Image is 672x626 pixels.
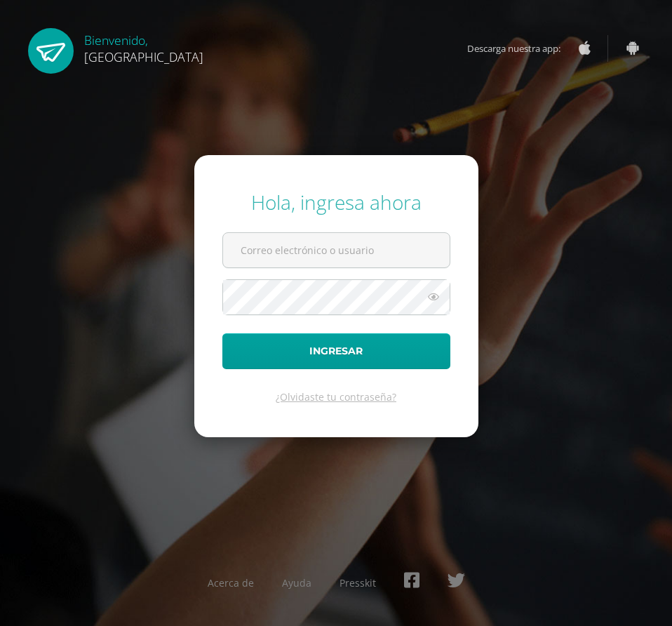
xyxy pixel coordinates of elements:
div: Hola, ingresa ahora [222,189,450,215]
span: Descarga nuestra app: [467,35,574,62]
span: [GEOGRAPHIC_DATA] [84,48,203,65]
a: ¿Olvidaste tu contraseña? [276,390,396,404]
a: Acerca de [208,576,254,590]
a: Presskit [340,576,376,590]
div: Bienvenido, [84,28,203,65]
a: Ayuda [282,576,311,590]
button: Ingresar [222,333,450,369]
input: Correo electrónico o usuario [223,233,450,267]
